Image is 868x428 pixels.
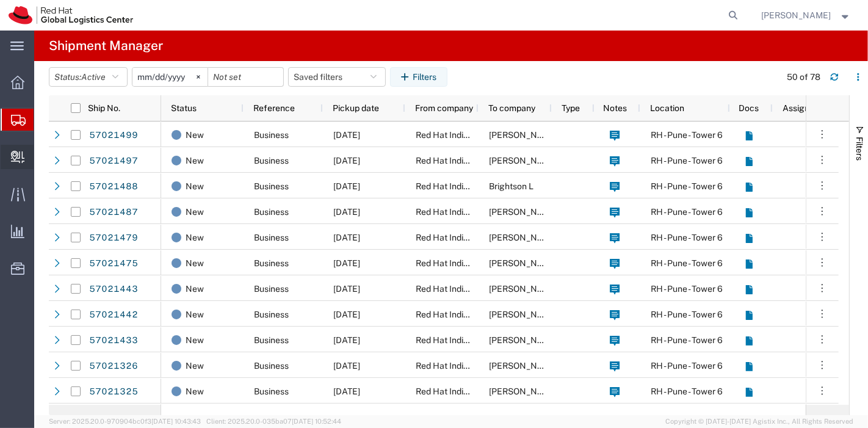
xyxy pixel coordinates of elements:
span: 10/03/2025 [333,207,360,217]
button: Filters [390,67,447,87]
span: Red Hat India Private Limited [416,156,528,165]
span: Business [254,361,289,371]
span: Red Hat India Private Limited [416,335,528,345]
span: New [186,199,204,225]
span: Vikrant Pardeshi [489,233,559,242]
span: Mukesh Singh [489,156,559,165]
span: RH - Pune - Tower 6 [651,258,723,268]
span: Prachi hulyalkar [489,386,559,396]
span: RH - Pune - Tower 6 [651,207,723,217]
span: Type [562,103,580,113]
span: Ayush Nautiyal [489,130,559,140]
button: Saved filters [288,67,386,87]
span: Business [254,207,289,217]
span: Notes [603,103,627,113]
span: New [186,276,204,302]
span: New [186,148,204,173]
a: 57021499 [89,126,139,145]
span: RH - Pune - Tower 6 [651,181,723,191]
a: 57021325 [89,382,139,402]
span: 10/03/2025 [333,386,360,396]
input: Not set [208,68,283,86]
span: Suraj Dharamdasani [489,284,559,294]
span: 10/03/2025 [333,335,360,345]
span: Red Hat India Private Limited [416,386,528,396]
span: New [186,302,204,327]
span: Filters [855,137,864,161]
span: [DATE] 10:52:44 [292,418,341,425]
a: 57021433 [89,331,139,350]
span: Location [650,103,684,113]
span: Assign to [783,103,819,113]
span: 10/03/2025 [333,233,360,242]
span: Deepak Vaidya [489,258,559,268]
span: Business [254,284,289,294]
span: Red Hat India Private Limited [416,284,528,294]
span: 10/03/2025 [333,156,360,165]
img: logo [9,6,133,24]
span: Red Hat India Private Limited [416,361,528,371]
span: RH - Pune - Tower 6 [651,310,723,319]
span: Amol Kewate [489,335,559,345]
a: 57021488 [89,177,139,197]
span: [DATE] 10:43:43 [151,418,201,425]
span: 10/03/2025 [333,361,360,371]
button: [PERSON_NAME] [761,8,852,23]
span: New [186,122,204,148]
span: Red Hat India Private Limited [416,181,528,191]
span: 10/03/2025 [333,130,360,140]
span: 10/03/2025 [333,284,360,294]
span: RH - Pune - Tower 6 [651,156,723,165]
span: New [186,173,204,199]
span: Business [254,130,289,140]
span: Client: 2025.20.0-035ba07 [206,418,341,425]
span: RH - Pune - Tower 6 [651,335,723,345]
div: 50 of 78 [787,71,820,84]
button: Status:Active [49,67,128,87]
span: RH - Pune - Tower 6 [651,361,723,371]
span: Ship No. [88,103,120,113]
a: 57021442 [89,305,139,325]
span: Business [254,233,289,242]
span: New [186,327,204,353]
span: Red Hat India Private Limited [416,130,528,140]
span: Docs [739,103,759,113]
a: 57021475 [89,254,139,274]
span: Business [254,386,289,396]
span: Jason Alexander [762,9,831,22]
span: Business [254,181,289,191]
span: Dinesh V Subramanian [489,361,559,371]
a: 57021497 [89,151,139,171]
span: RH - Pune - Tower 6 [651,130,723,140]
span: 10/03/2025 [333,258,360,268]
span: RH - Pune - Tower 6 [651,233,723,242]
span: Status [171,103,197,113]
span: Business [254,310,289,319]
span: Server: 2025.20.0-970904bc0f3 [49,418,201,425]
span: Copyright © [DATE]-[DATE] Agistix Inc., All Rights Reserved [665,416,853,427]
span: Reference [253,103,295,113]
span: New [186,353,204,379]
a: 57021326 [89,357,139,376]
span: Business [254,258,289,268]
span: Red Hat India Private Limited [416,310,528,319]
span: 10/03/2025 [333,181,360,191]
span: Red Hat India Private Limited [416,258,528,268]
span: Business [254,335,289,345]
span: 10/03/2025 [333,310,360,319]
span: RH - Pune - Tower 6 [651,386,723,396]
span: Abhishek Rawal [489,310,559,319]
span: PARAM KUMAR [489,207,559,217]
span: Red Hat India Private Limited [416,207,528,217]
a: 57021443 [89,280,139,299]
span: Active [81,72,106,82]
span: RH - Pune - Tower 6 [651,284,723,294]
span: New [186,250,204,276]
span: Red Hat India Private Limited [416,233,528,242]
span: To company [488,103,535,113]
span: From company [415,103,473,113]
input: Not set [132,68,208,86]
span: New [186,379,204,404]
span: New [186,225,204,250]
span: Business [254,156,289,165]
